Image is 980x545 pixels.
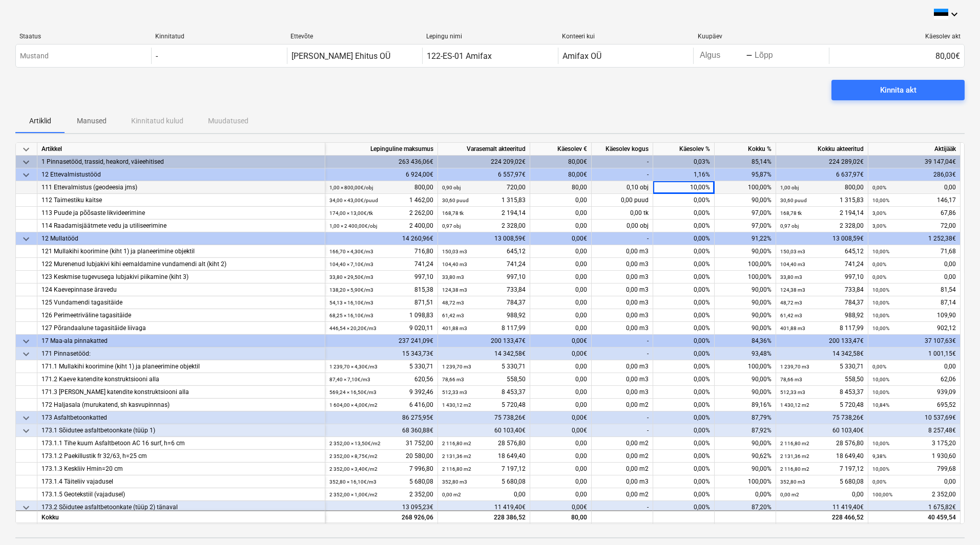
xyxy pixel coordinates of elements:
[329,185,373,190] small: 1,00 × 800,00€ / obj
[28,116,52,126] p: Artiklid
[653,450,715,463] div: 0,00%
[592,143,653,156] div: Käesolev kogus
[530,284,592,296] div: 0,00
[780,198,807,203] small: 30,60 puud
[442,325,467,331] small: 401,88 m3
[868,347,961,360] div: 1 001,15€
[20,502,32,514] span: keyboard_arrow_down
[290,33,418,40] div: Ettevõte
[438,411,530,424] div: 75 738,26€
[442,207,526,220] div: 2 194,14
[41,168,321,181] div: 12 Ettevalmistustööd
[653,245,715,258] div: 0,00%
[715,488,776,501] div: 0,00%
[442,181,526,194] div: 720,00
[530,488,592,501] div: 0,00
[41,347,321,360] div: 171 Pinnasetööd:
[592,168,653,181] div: -
[329,313,373,318] small: 68,25 × 16,10€ / m3
[592,258,653,271] div: 0,00 m3
[872,274,886,280] small: 0,00%
[880,83,916,97] div: Kinnita akt
[715,322,776,335] div: 90,00%
[868,232,961,245] div: 1 252,38€
[780,296,864,309] div: 784,37
[872,322,956,335] div: 902,12
[530,258,592,271] div: 0,00
[872,261,886,267] small: 0,00%
[41,194,321,207] div: 112 Taimestiku kaitse
[780,185,799,190] small: 1,00 obj
[329,223,377,229] small: 1,00 × 2 400,00€ / obj
[776,335,868,347] div: 200 133,47€
[530,463,592,475] div: 0,00
[780,210,802,216] small: 168,78 tk
[530,322,592,335] div: 0,00
[41,309,321,322] div: 126 Perimeetriväline tagasitäide
[653,220,715,232] div: 0,00%
[872,194,956,207] div: 146,17
[868,143,961,156] div: Aktijääk
[715,411,776,424] div: 87,79%
[41,220,321,232] div: 114 Raadamisjäätmete vedu ja utiliseerimine
[653,475,715,488] div: 0,00%
[20,348,32,360] span: keyboard_arrow_down
[530,271,592,284] div: 0,00
[37,511,325,524] div: Kokku
[831,80,965,100] button: Kinnita akt
[530,511,592,524] div: 80,00
[20,169,32,181] span: keyboard_arrow_down
[442,364,471,369] small: 1 239,70 m3
[41,271,321,284] div: 123 Keskmise tugevusega lubjakivi piikamine (kiht 3)
[438,347,530,360] div: 14 342,58€
[653,411,715,424] div: 0,00%
[872,271,956,284] div: 0,00
[653,463,715,475] div: 0,00%
[442,258,526,271] div: 741,24
[530,220,592,232] div: 0,00
[592,475,653,488] div: 0,00 m3
[698,49,746,63] input: Algus
[653,309,715,322] div: 0,00%
[653,501,715,514] div: 0,00%
[592,245,653,258] div: 0,00 m3
[653,296,715,309] div: 0,00%
[872,245,956,258] div: 71,68
[776,156,868,168] div: 224 289,02€
[715,399,776,411] div: 89,16%
[780,207,864,220] div: 2 194,14
[653,360,715,373] div: 0,00%
[698,33,825,40] div: Kuupäev
[872,360,956,373] div: 0,00
[325,156,438,168] div: 263 436,06€
[715,194,776,207] div: 90,00%
[530,399,592,411] div: 0,00
[20,233,32,245] span: keyboard_arrow_down
[829,48,964,64] div: 80,00€
[438,335,530,347] div: 200 133,47€
[592,232,653,245] div: -
[325,232,438,245] div: 14 260,96€
[872,296,956,309] div: 87,14
[41,181,321,194] div: 111 Ettevalmistus (geodeesia jms)
[592,373,653,386] div: 0,00 m3
[592,309,653,322] div: 0,00 m3
[715,284,776,296] div: 90,00%
[592,501,653,514] div: -
[715,386,776,399] div: 90,00%
[530,232,592,245] div: 0,00€
[780,274,802,280] small: 33,80 m3
[329,284,433,296] div: 815,38
[872,198,889,203] small: 10,00%
[868,156,961,168] div: 39 147,04€
[329,271,433,284] div: 997,10
[653,194,715,207] div: 0,00%
[20,156,32,168] span: keyboard_arrow_down
[653,322,715,335] div: 0,00%
[872,223,886,229] small: 3,00%
[442,198,469,203] small: 30,60 puud
[872,284,956,296] div: 81,54
[41,232,321,245] div: 12 Mullatööd
[442,210,464,216] small: 168,78 tk
[41,360,321,373] div: 171.1 Mullakihi koorimine (kiht 1) ja planeerimine objektil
